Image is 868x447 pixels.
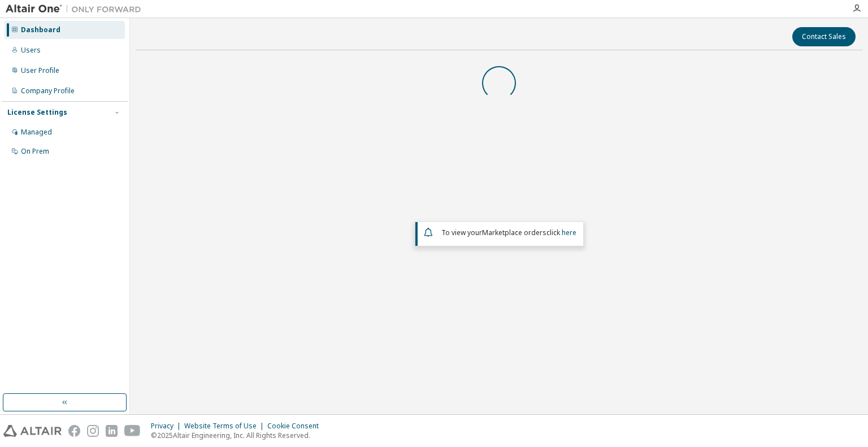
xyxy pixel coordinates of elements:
button: Contact Sales [792,27,856,46]
div: User Profile [21,66,59,75]
div: Cookie Consent [267,422,325,431]
img: linkedin.svg [106,425,118,437]
div: Privacy [151,422,184,431]
div: On Prem [21,147,49,156]
img: altair_logo.svg [3,425,62,437]
div: Dashboard [21,25,60,34]
div: Company Profile [21,86,75,96]
span: To view your click [441,228,576,237]
img: youtube.svg [124,425,141,437]
div: Managed [21,128,52,137]
img: Altair One [6,3,147,15]
p: © 2025 Altair Engineering, Inc. All Rights Reserved. [151,431,325,440]
img: instagram.svg [87,425,99,437]
img: facebook.svg [68,425,80,437]
a: here [562,228,576,237]
em: Marketplace orders [482,228,546,237]
div: Website Terms of Use [184,422,267,431]
div: Users [21,46,41,55]
div: License Settings [7,108,67,117]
